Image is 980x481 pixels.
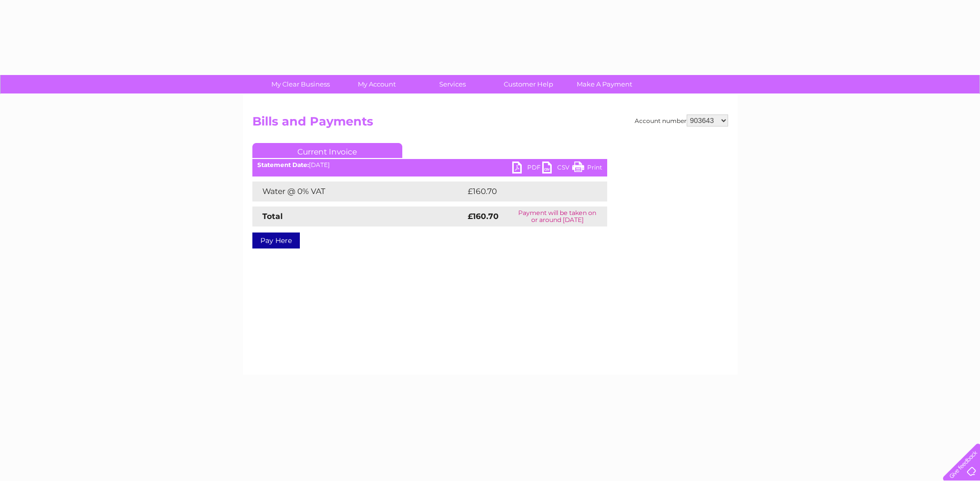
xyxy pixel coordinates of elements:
[563,75,646,93] a: Make A Payment
[635,114,728,126] div: Account number
[572,161,602,176] a: Print
[252,161,607,168] div: [DATE]
[252,114,728,133] h2: Bills and Payments
[252,232,300,248] a: Pay Here
[487,75,570,93] a: Customer Help
[252,181,465,201] td: Water @ 0% VAT
[335,75,418,93] a: My Account
[468,211,499,221] strong: £160.70
[411,75,494,93] a: Services
[508,206,607,226] td: Payment will be taken on or around [DATE]
[252,143,402,158] a: Current Invoice
[542,161,572,176] a: CSV
[465,181,589,201] td: £160.70
[262,211,283,221] strong: Total
[259,75,342,93] a: My Clear Business
[257,161,309,168] b: Statement Date:
[512,161,542,176] a: PDF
